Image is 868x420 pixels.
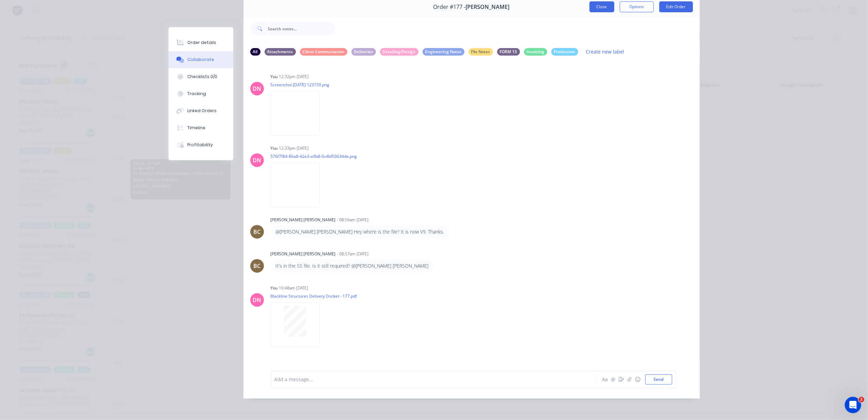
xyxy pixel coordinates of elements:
[380,48,419,56] div: Detailing/Design
[659,1,693,12] button: Edit Order
[253,85,261,93] div: DN
[169,136,233,153] button: Profitability
[276,228,444,235] p: @[PERSON_NAME] [PERSON_NAME] Hey where is the file? It is now V9. Thanks.
[265,48,296,56] div: Attachments
[268,22,335,35] input: Search notes...
[589,1,614,12] button: Close
[253,262,261,270] div: BC
[169,85,233,102] button: Tracking
[279,285,309,291] div: 10:48am [DATE]
[253,156,261,164] div: DN
[276,262,429,269] p: It's in the SS file. Is it still required? @[PERSON_NAME] [PERSON_NAME]
[620,1,654,12] button: Options
[250,48,261,56] div: All
[433,4,466,10] span: Order #177 -
[187,57,214,63] div: Collaborate
[609,375,617,384] button: @
[524,48,547,56] div: Invoicing
[337,251,369,257] div: - 08:57am [DATE]
[271,74,278,80] div: You
[423,48,464,56] div: Engineering Notes
[271,82,330,88] p: Screenshot [DATE] 123159.png
[337,217,369,223] div: - 08:56am [DATE]
[601,375,609,384] button: Aa
[271,285,278,291] div: You
[582,47,628,56] button: Create new label
[169,119,233,136] button: Timeline
[279,145,309,151] div: 12:33pm [DATE]
[253,296,261,304] div: DN
[169,68,233,85] button: Checklists 0/0
[645,374,672,385] button: Send
[271,145,278,151] div: You
[169,34,233,51] button: Order details
[279,74,309,80] div: 12:32pm [DATE]
[169,102,233,119] button: Linked Orders
[466,4,510,10] span: [PERSON_NAME]
[187,91,206,97] div: Tracking
[187,74,217,80] div: Checklists 0/0
[859,397,864,402] span: 2
[187,108,217,114] div: Linked Orders
[271,217,336,223] div: [PERSON_NAME] [PERSON_NAME]
[187,40,216,46] div: Order details
[551,48,578,56] div: Production
[253,228,261,236] div: BC
[634,375,642,384] button: ☺
[187,125,205,131] div: Timeline
[187,142,213,148] div: Profitability
[271,251,336,257] div: [PERSON_NAME] [PERSON_NAME]
[300,48,347,56] div: Client Communiation
[271,153,357,159] p: 576f7f84-86a8-42e3-a9b8-0c4bf03634de.png
[351,48,376,56] div: Deliveries
[469,48,493,56] div: File Notes
[497,48,520,56] div: FORM 15
[845,397,861,413] iframe: Intercom live chat
[169,51,233,68] button: Collaborate
[271,293,357,299] p: Blackline Structures Delivery Docket - 177.pdf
